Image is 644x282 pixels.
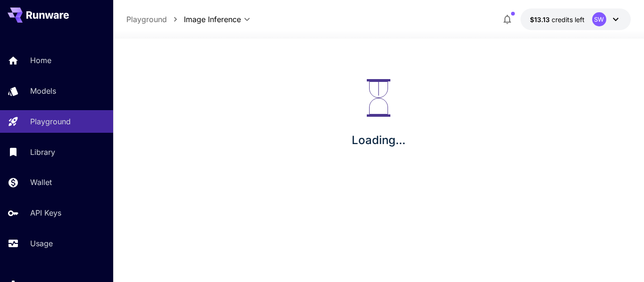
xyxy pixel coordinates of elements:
p: Home [30,55,51,66]
p: Loading... [352,132,405,149]
span: $13.13 [530,16,552,24]
div: SW [592,12,606,26]
span: credits left [552,16,585,24]
nav: breadcrumb [126,14,184,25]
span: Image Inference [184,14,241,25]
p: Library [30,146,55,158]
p: Wallet [30,177,52,188]
button: $13.13023SW [520,8,631,30]
div: $13.13023 [530,15,585,24]
p: Usage [30,238,53,249]
p: API Keys [30,207,61,218]
a: Playground [126,14,167,25]
p: Models [30,85,56,97]
p: Playground [30,116,71,127]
